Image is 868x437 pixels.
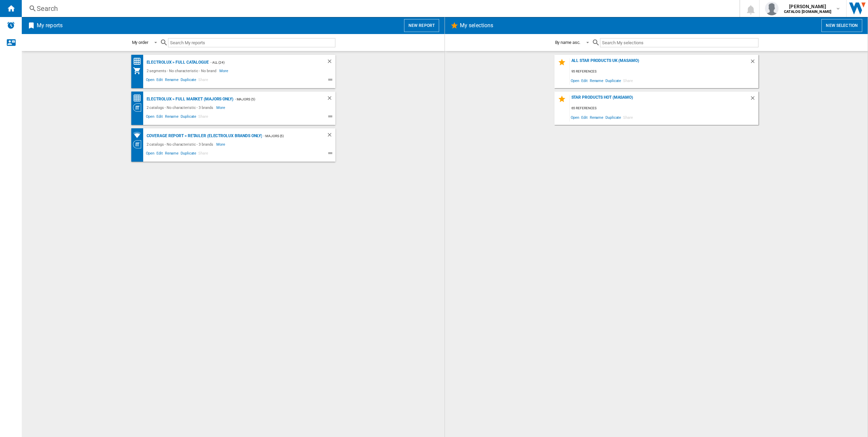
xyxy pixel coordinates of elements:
span: Share [197,113,209,122]
div: My Assortment [133,67,145,75]
div: Electrolux > Full Market (Majors Only) [145,95,233,103]
div: 65 references [570,104,758,113]
div: Delete [327,132,335,140]
span: [PERSON_NAME] [784,3,831,10]
img: alerts-logo.svg [7,21,15,29]
span: Open [570,76,581,85]
div: Delete [327,58,335,67]
span: Open [145,150,156,158]
span: Edit [155,113,164,122]
span: Open [570,113,581,122]
span: Rename [589,76,604,85]
div: Retailers coverage [133,131,145,139]
div: All star products UK (masamo) [570,58,750,67]
span: Rename [164,113,180,122]
span: Edit [155,150,164,158]
div: By name asc. [555,40,581,45]
img: profile.jpg [765,2,779,15]
div: Delete [750,58,758,67]
span: Edit [155,77,164,85]
span: Open [145,77,156,85]
div: Price Matrix [133,57,145,66]
div: Search [37,4,722,13]
span: Duplicate [604,76,622,85]
div: Delete [750,95,758,104]
div: - ALL (24) [209,58,313,67]
div: Price Matrix [133,94,145,102]
div: - Majors (5) [233,95,313,103]
div: Coverage Report > Retailer (Electrolux Brands Only) [145,132,262,140]
div: 2 catalogs - No characteristic - 3 brands [145,140,217,148]
div: Category View [133,103,145,112]
h2: My reports [35,19,64,32]
span: Share [197,150,209,158]
span: Rename [589,113,604,122]
span: Duplicate [180,150,197,158]
span: More [216,140,226,148]
div: Category View [133,140,145,148]
div: 2 segments - No characteristic - No brand [145,67,220,75]
span: Rename [164,77,180,85]
span: Edit [580,113,589,122]
button: New report [404,19,439,32]
div: Star Products Hot (masamo) [570,95,750,104]
div: 2 catalogs - No characteristic - 3 brands [145,103,217,112]
span: Share [622,76,634,85]
span: Duplicate [180,77,197,85]
span: Share [197,77,209,85]
div: - Majors (5) [262,132,313,140]
input: Search My selections [600,38,758,47]
span: More [216,103,226,112]
button: New selection [821,19,862,32]
div: 95 references [570,67,758,76]
span: Rename [164,150,180,158]
h2: My selections [458,19,495,32]
b: CATALOG [DOMAIN_NAME] [784,10,831,14]
div: Electrolux > Full Catalogue [145,58,209,67]
span: Duplicate [604,113,622,122]
div: My order [132,40,148,45]
span: Share [622,113,634,122]
span: Open [145,113,156,122]
span: More [219,67,229,75]
input: Search My reports [168,38,335,47]
div: Delete [327,95,335,103]
span: Duplicate [180,113,197,122]
span: Edit [580,76,589,85]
